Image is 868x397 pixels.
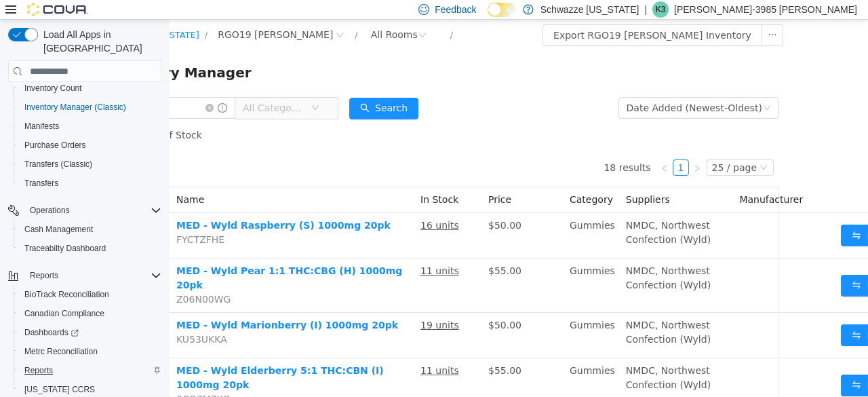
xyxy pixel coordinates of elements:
[395,239,451,293] td: Gummies
[19,175,161,191] span: Transfers
[24,121,59,132] span: Manifests
[456,300,541,325] span: NMDC, Northwest Confection (Wyld)
[73,81,135,95] span: All Categories
[19,343,161,360] span: Metrc Reconciliation
[395,193,451,239] td: Gummies
[24,202,161,219] span: Operations
[524,145,532,153] i: icon: right
[373,5,593,26] button: Export RGO19 [PERSON_NAME] Inventory
[251,174,289,185] span: In Stock
[180,78,249,100] button: icon: searchSearch
[14,174,167,193] button: Transfers
[19,118,161,134] span: Manifests
[24,243,106,254] span: Traceabilty Dashboard
[14,136,167,155] button: Purchase Orders
[19,324,161,341] span: Dashboards
[7,314,58,325] span: KU53UKKA
[14,342,167,361] button: Metrc Reconciliation
[14,323,167,342] a: Dashboards
[24,102,126,113] span: Inventory Manager (Classic)
[671,355,734,377] button: icon: swapMove
[19,175,64,191] a: Transfers
[24,267,161,284] span: Reports
[519,140,536,156] li: Next Page
[456,200,541,225] span: NMDC, Northwest Confection (Wyld)
[38,28,161,55] span: Load All Apps in [GEOGRAPHIC_DATA]
[504,140,519,155] a: 1
[3,266,167,285] button: Reports
[30,205,70,216] span: Operations
[14,239,167,258] button: Traceabilty Dashboard
[7,200,221,211] a: MED - Wyld Raspberry (S) 1000mg 20pk
[251,200,290,211] u: 16 units
[185,10,188,20] span: /
[395,339,451,393] td: Gummies
[592,5,614,26] button: icon: ellipsis
[19,221,98,238] a: Cash Management
[142,84,150,94] i: icon: down
[3,201,167,220] button: Operations
[19,80,87,96] a: Inventory Count
[488,3,516,17] input: Dark Mode
[30,270,58,281] span: Reports
[671,205,734,227] button: icon: swapMove
[14,220,167,239] button: Cash Management
[14,304,167,323] button: Canadian Compliance
[456,345,541,371] span: NMDC, Northwest Confection (Wyld)
[7,214,55,225] span: FYCTZFHE
[19,324,84,341] a: Dashboards
[251,246,290,257] u: 11 units
[674,1,857,18] p: [PERSON_NAME]-3985 [PERSON_NAME]
[48,83,58,93] i: icon: info-circle
[7,246,233,271] a: MED - Wyld Pear 1:1 THC:CBG (H) 1000mg 20pk
[35,10,38,20] span: /
[542,140,587,155] div: 25 / page
[19,362,58,379] a: Reports
[24,346,98,357] span: Metrc Reconciliation
[319,345,352,356] span: $55.00
[19,221,161,238] span: Cash Management
[19,362,161,379] span: Reports
[24,83,82,94] span: Inventory Count
[24,224,93,235] span: Cash Management
[36,84,44,92] i: icon: close-circle
[434,140,481,156] li: 18 results
[671,255,734,277] button: icon: swapMove
[593,84,601,94] i: icon: down
[435,3,476,16] span: Feedback
[14,79,167,98] button: Inventory Count
[281,10,283,20] span: /
[27,3,88,16] img: Cova
[24,267,64,284] button: Reports
[400,174,443,185] span: Category
[503,140,519,156] li: 1
[48,7,163,22] span: RGO19 Hobbs
[24,202,75,219] button: Operations
[201,5,248,25] div: All Rooms
[457,78,593,98] div: Date Added (Newest-Oldest)
[319,174,342,185] span: Price
[14,117,167,136] button: Manifests
[14,155,167,174] button: Transfers (Classic)
[456,246,541,271] span: NMDC, Northwest Confection (Wyld)
[395,293,451,339] td: Gummies
[644,1,647,18] p: |
[24,159,92,170] span: Transfers (Classic)
[491,145,499,153] i: icon: left
[319,200,352,211] span: $50.00
[319,300,352,311] span: $50.00
[19,118,64,134] a: Manifests
[14,285,167,304] button: BioTrack Reconciliation
[19,240,161,257] span: Traceabilty Dashboard
[19,99,161,115] span: Inventory Manager (Classic)
[251,300,290,311] u: 19 units
[19,286,115,303] a: BioTrack Reconciliation
[7,274,61,285] span: Z06N00WG
[24,365,53,376] span: Reports
[24,178,58,189] span: Transfers
[487,140,503,156] li: Previous Page
[570,174,633,185] span: Manufacturer
[24,140,86,151] span: Purchase Orders
[7,300,229,311] a: MED - Wyld Marionberry (I) 1000mg 20pk
[19,156,161,172] span: Transfers (Classic)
